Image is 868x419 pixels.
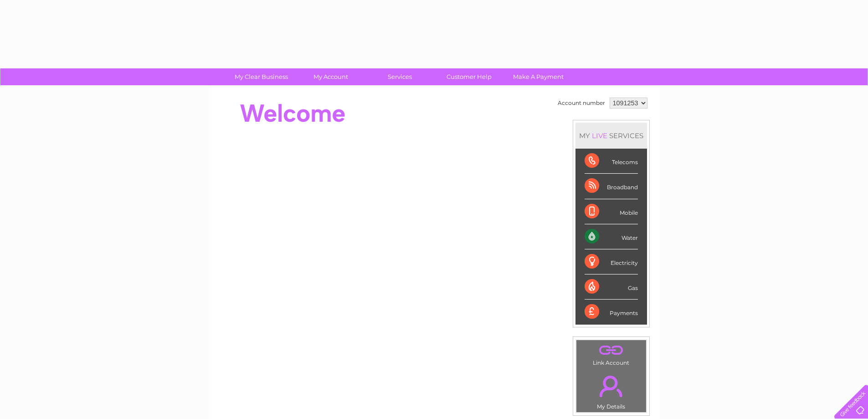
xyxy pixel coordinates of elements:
a: My Account [293,68,368,85]
div: MY SERVICES [575,123,647,149]
div: LIVE [590,131,609,140]
div: Water [585,224,638,249]
div: Electricity [585,249,638,274]
div: Mobile [585,199,638,224]
a: Customer Help [431,68,507,85]
div: Payments [585,300,638,324]
td: Link Account [576,340,647,368]
a: Services [362,68,437,85]
a: Make A Payment [501,68,576,85]
div: Gas [585,274,638,300]
a: My Clear Business [224,68,299,85]
div: Telecoms [585,149,638,174]
td: My Details [576,368,647,413]
a: . [579,342,644,358]
td: Account number [555,95,607,111]
a: . [579,370,644,402]
div: Broadband [585,174,638,199]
